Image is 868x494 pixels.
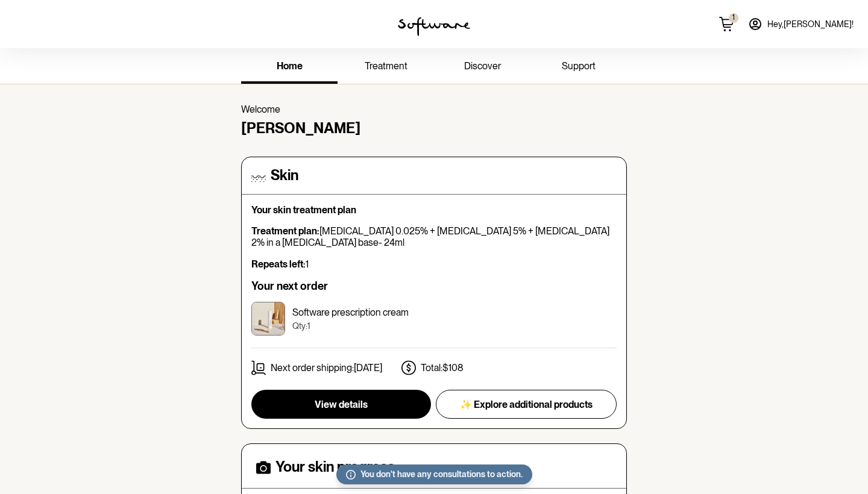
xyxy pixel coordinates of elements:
span: 1 [729,13,738,22]
button: View details [251,390,431,419]
span: support [562,60,596,72]
h4: Skin [271,167,298,184]
span: Hey, [PERSON_NAME] ! [767,19,854,30]
h4: [PERSON_NAME] [241,120,627,137]
a: support [530,51,627,84]
a: Hey,[PERSON_NAME]! [741,10,861,39]
img: software logo [398,17,470,36]
p: 1 [251,258,617,270]
p: [MEDICAL_DATA] 0.025% + [MEDICAL_DATA] 5% + [MEDICAL_DATA] 2% in a [MEDICAL_DATA] base- 24ml [251,225,617,248]
a: home [241,51,338,84]
p: Qty: 1 [292,321,409,331]
span: View details [315,399,368,410]
button: ✨ Explore additional products [436,390,617,419]
strong: Treatment plan: [251,225,319,237]
span: ✨ Explore additional products [460,399,593,410]
h6: Your next order [251,280,617,293]
strong: Repeats left: [251,258,306,270]
img: ckrj9ld8300003h5xpk2noua0.jpg [251,302,285,336]
a: treatment [338,51,434,84]
span: treatment [365,60,407,72]
span: home [277,60,303,72]
p: Your skin treatment plan [251,204,617,216]
p: Software prescription cream [292,307,409,318]
h4: Your skin progress [275,458,395,476]
p: Next order shipping: [DATE] [271,362,382,374]
a: discover [434,51,530,84]
span: discover [464,60,501,72]
p: Welcome [241,104,627,115]
p: Total: $108 [421,362,464,374]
